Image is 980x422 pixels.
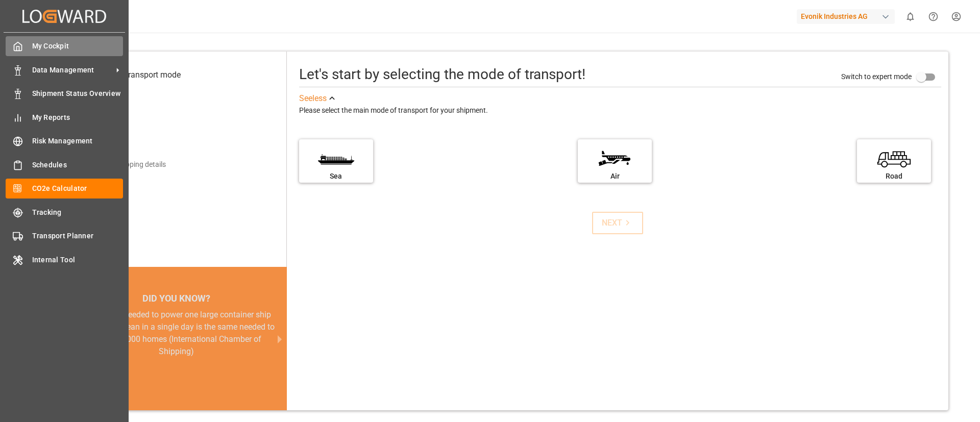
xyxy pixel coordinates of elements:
div: Let's start by selecting the mode of transport! [299,64,585,85]
div: Add shipping details [102,159,166,170]
span: Risk Management [32,136,124,146]
a: Shipment Status Overview [6,84,123,104]
span: Schedules [32,160,124,170]
span: Transport Planner [32,231,124,241]
a: Risk Management [6,131,123,151]
div: DID YOU KNOW? [66,288,287,309]
div: The energy needed to power one large container ship across the ocean in a single day is the same ... [79,309,275,358]
a: Schedules [6,155,123,175]
a: Tracking [6,202,123,222]
button: show 0 new notifications [899,5,922,28]
a: Transport Planner [6,226,123,246]
a: My Cockpit [6,36,123,56]
span: Shipment Status Overview [32,88,124,99]
span: CO2e Calculator [32,183,124,194]
button: NEXT [592,212,643,234]
div: Road [862,171,926,182]
span: Internal Tool [32,255,124,265]
a: My Reports [6,107,123,127]
button: next slide / item [273,309,287,370]
span: Data Management [32,65,113,76]
span: Switch to expert mode [841,72,912,81]
div: Please select the main mode of transport for your shipment. [299,105,941,117]
span: Tracking [32,207,124,218]
a: CO2e Calculator [6,179,123,198]
a: Internal Tool [6,250,123,269]
img: ec_plane.svg [583,140,647,171]
div: Air [583,171,647,182]
div: See less [299,92,327,105]
div: NEXT [602,217,633,229]
div: Evonik Industries AG [797,9,895,24]
span: My Cockpit [32,41,124,52]
div: Select transport mode [102,69,181,81]
span: My Reports [32,112,124,123]
img: ec_truck.svg [862,140,926,171]
div: Sea [304,171,368,182]
button: Evonik Industries AG [797,7,899,26]
img: ec_ship.svg [304,140,368,171]
button: Help Center [922,5,945,28]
